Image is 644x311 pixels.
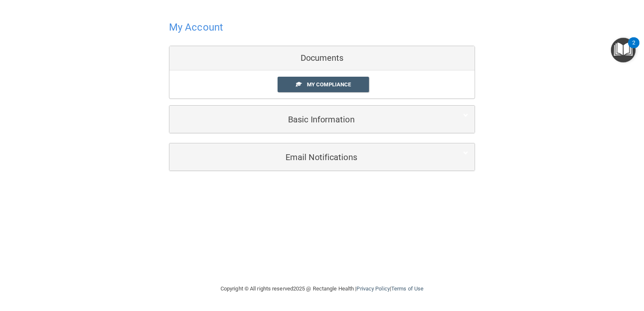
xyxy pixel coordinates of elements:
[391,285,423,292] a: Terms of Use
[307,81,351,88] span: My Compliance
[176,153,443,162] h5: Email Notifications
[611,38,636,62] button: Open Resource Center, 2 new notifications
[632,43,635,54] div: 2
[169,275,475,302] div: Copyright © All rights reserved 2025 @ Rectangle Health | |
[169,46,475,70] div: Documents
[176,115,443,124] h5: Basic Information
[169,22,223,33] h4: My Account
[176,148,468,166] a: Email Notifications
[176,110,468,129] a: Basic Information
[356,285,390,292] a: Privacy Policy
